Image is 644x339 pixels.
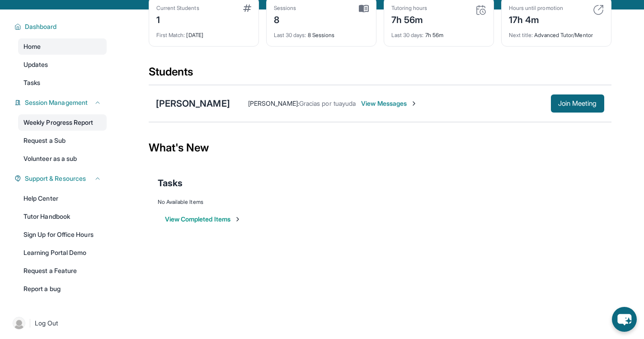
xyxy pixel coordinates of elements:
[25,98,88,107] span: Session Management
[274,5,296,12] div: Sessions
[21,98,101,107] button: Session Management
[158,177,183,189] span: Tasks
[558,101,597,106] span: Join Meeting
[391,12,428,26] div: 7h 56m
[361,99,418,108] span: View Messages
[29,318,31,329] span: |
[410,100,418,107] img: Chevron-Right
[18,190,107,207] a: Help Center
[509,26,604,39] div: Advanced Tutor/Mentor
[21,22,101,31] button: Dashboard
[509,32,533,38] span: Next title :
[509,5,563,12] div: Hours until promotion
[391,5,428,12] div: Tutoring hours
[156,5,199,12] div: Current Students
[274,26,369,39] div: 8 Sessions
[18,245,107,261] a: Learning Portal Demo
[18,263,107,279] a: Request a Feature
[24,60,48,69] span: Updates
[156,32,185,38] span: First Match :
[9,313,107,333] a: |Log Out
[612,307,637,332] button: chat-button
[24,78,40,87] span: Tasks
[35,319,58,328] span: Log Out
[274,12,296,26] div: 8
[359,5,369,13] img: card
[475,5,486,15] img: card
[18,114,107,131] a: Weekly Progress Report
[243,5,251,12] img: card
[158,198,602,206] div: No Available Items
[25,22,57,31] span: Dashboard
[156,26,251,39] div: [DATE]
[18,151,107,167] a: Volunteer as a sub
[18,75,107,91] a: Tasks
[18,281,107,297] a: Report a bug
[593,5,604,15] img: card
[25,174,86,183] span: Support & Resources
[391,32,424,38] span: Last 30 days :
[18,38,107,55] a: Home
[18,208,107,225] a: Tutor Handbook
[13,317,25,330] img: user-img
[248,99,299,107] span: [PERSON_NAME] :
[299,99,356,107] span: Gracias por tuayuda
[509,12,563,26] div: 17h 4m
[391,26,486,39] div: 7h 56m
[18,132,107,149] a: Request a Sub
[551,94,604,113] button: Join Meeting
[165,215,241,224] button: View Completed Items
[149,65,611,85] div: Students
[149,128,611,168] div: What's New
[21,174,101,183] button: Support & Resources
[156,12,199,26] div: 1
[274,32,306,38] span: Last 30 days :
[18,56,107,73] a: Updates
[24,42,41,51] span: Home
[156,97,230,110] div: [PERSON_NAME]
[18,226,107,243] a: Sign Up for Office Hours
